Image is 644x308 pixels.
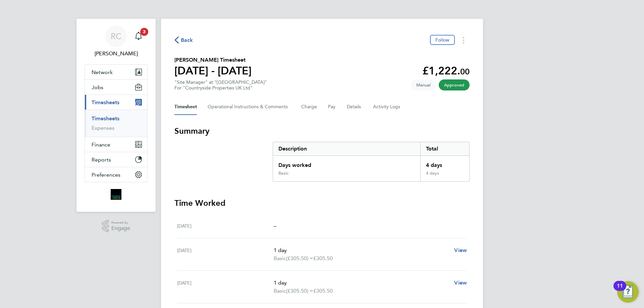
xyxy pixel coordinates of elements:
a: Timesheets [92,115,119,122]
div: Timesheets [85,110,147,137]
span: RC [111,32,121,41]
span: Powered by [111,220,130,226]
span: Jobs [92,84,103,90]
nav: Main navigation [76,19,156,212]
button: Preferences [85,167,147,182]
a: Go to home page [85,189,148,200]
button: Timesheets Menu [458,35,470,45]
span: Finance [92,141,110,148]
a: View [454,279,467,287]
div: For "Countryside Properties UK Ltd" [174,85,267,91]
h3: Time Worked [174,198,470,208]
span: 3 [140,28,148,36]
span: This timesheet has been approved. [439,79,470,90]
button: Jobs [85,80,147,95]
span: £305.50 [313,288,333,294]
span: Back [181,36,193,44]
div: Days worked [273,156,420,171]
div: [DATE] [177,246,274,262]
app-decimal: £1,222. [422,64,470,77]
span: Roselyn Coelho [85,50,148,58]
button: Finance [85,137,147,152]
div: "Site Manager" at "[GEOGRAPHIC_DATA]" [174,79,267,91]
button: Operational Instructions & Comments [208,99,290,115]
span: – [274,223,276,229]
p: 1 day [274,279,449,287]
img: bromak-logo-retina.png [111,189,121,200]
a: View [454,246,467,254]
div: 11 [617,286,623,295]
div: [DATE] [177,279,274,295]
button: Reports [85,152,147,167]
a: Powered byEngage [102,220,130,233]
div: Description [273,142,420,156]
button: Timesheet [174,99,197,115]
h2: [PERSON_NAME] Timesheet [174,56,252,64]
h3: Summary [174,126,470,136]
button: Charge [301,99,317,115]
span: View [454,280,467,286]
a: RC[PERSON_NAME] [85,25,148,58]
span: Reports [92,157,111,163]
span: Follow [435,37,449,43]
span: 00 [460,67,470,76]
button: Timesheets [85,95,147,110]
span: Timesheets [92,99,119,106]
h1: [DATE] - [DATE] [174,64,252,77]
span: Basic [274,287,286,295]
div: Total [420,142,469,156]
button: Open Resource Center, 11 new notifications [617,281,639,303]
span: (£305.50) = [286,288,313,294]
a: Expenses [92,125,114,131]
span: This timesheet was manually created. [411,79,436,90]
button: Network [85,65,147,79]
span: Network [92,69,113,75]
div: 4 days [420,156,469,171]
div: [DATE] [177,222,274,230]
span: (£305.50) = [286,255,313,261]
p: 1 day [274,246,449,254]
button: Details [347,99,362,115]
span: Engage [111,226,130,231]
div: Basic [278,171,288,176]
a: 3 [132,25,145,47]
span: View [454,247,467,253]
span: Preferences [92,172,120,178]
button: Activity Logs [373,99,401,115]
div: 4 days [420,171,469,181]
div: Summary [273,142,470,182]
span: £305.50 [313,255,333,261]
span: Basic [274,254,286,262]
button: Back [174,36,193,44]
button: Pay [328,99,336,115]
button: Follow [430,35,455,45]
